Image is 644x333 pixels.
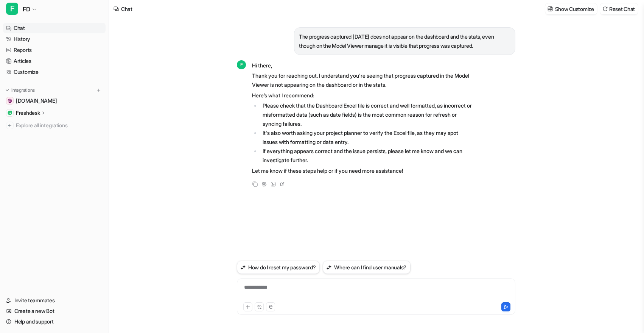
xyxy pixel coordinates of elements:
a: Articles [3,56,106,66]
img: menu_add.svg [96,88,101,93]
p: The progress captured [DATE] does not appear on the dashboard and the stats, even though on the M... [299,32,510,50]
a: Help and support [3,316,106,327]
img: reset [602,6,608,12]
div: Chat [121,5,132,13]
p: Thank you for reaching out. I understand you're seeing that progress captured in the Model Viewer... [252,71,473,89]
p: Integrations [11,87,35,93]
a: Explore all integrations [3,120,106,131]
p: Freshdesk [16,109,40,117]
span: [DOMAIN_NAME] [16,97,57,105]
li: It's also worth asking your project planner to verify the Excel file, as they may spot issues wit... [260,128,473,147]
p: Show Customize [555,5,594,13]
a: Reports [3,45,106,55]
span: Explore all integrations [16,119,103,131]
button: Show Customize [545,3,597,14]
span: F [6,3,18,15]
a: Chat [3,23,106,33]
a: support.xyzreality.com[DOMAIN_NAME] [3,95,106,106]
p: Here’s what I recommend: [252,91,473,100]
img: Freshdesk [8,111,12,115]
img: expand menu [5,88,10,93]
li: Please check that the Dashboard Excel file is correct and well formatted, as incorrect or misform... [260,101,473,128]
a: Customize [3,67,106,77]
img: customize [548,6,553,12]
a: Invite teammates [3,295,106,306]
button: How do I reset my password? [237,261,320,274]
button: Where can I find user manuals? [323,261,411,274]
p: Hi there, [252,61,473,70]
img: explore all integrations [6,122,14,129]
span: F [237,60,246,69]
span: FD [23,4,30,14]
img: support.xyzreality.com [8,98,12,103]
button: Reset Chat [600,3,638,14]
li: If everything appears correct and the issue persists, please let me know and we can investigate f... [260,147,473,165]
a: History [3,34,106,44]
p: Let me know if these steps help or if you need more assistance! [252,166,473,175]
a: Create a new Bot [3,306,106,316]
button: Integrations [3,86,37,94]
